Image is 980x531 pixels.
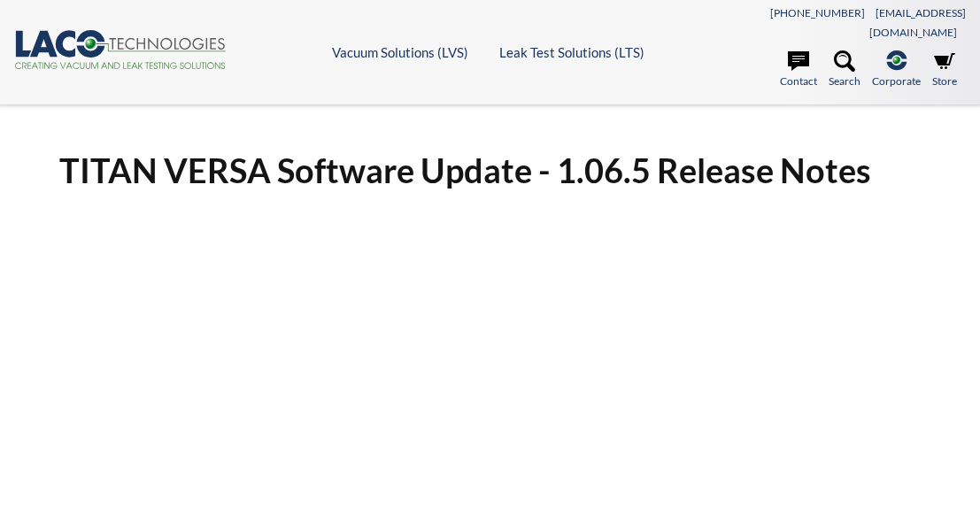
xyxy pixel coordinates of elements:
a: [EMAIL_ADDRESS][DOMAIN_NAME] [869,6,966,39]
a: Search [829,50,860,89]
a: [PHONE_NUMBER] [770,6,865,19]
a: Leak Test Solutions (LTS) [499,44,644,60]
a: Vacuum Solutions (LVS) [332,44,468,60]
h1: TITAN VERSA Software Update - 1.06.5 Release Notes [59,149,920,192]
span: Corporate [872,73,921,89]
a: Store [932,50,957,89]
a: Contact [780,50,817,89]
